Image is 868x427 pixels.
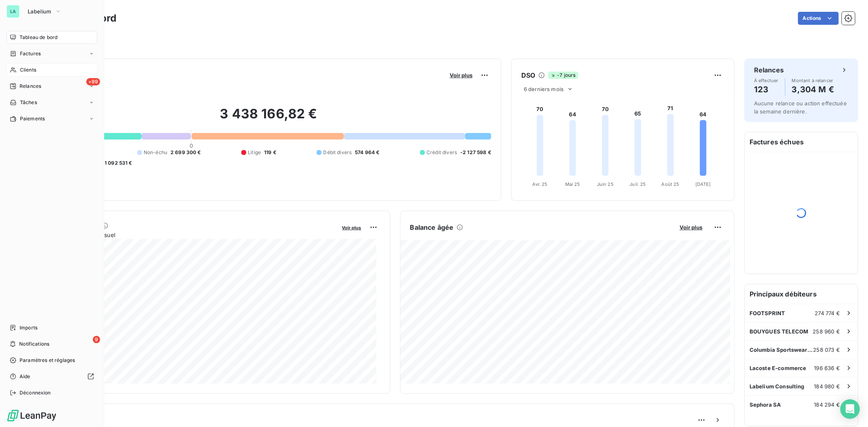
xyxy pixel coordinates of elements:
span: Paramètres et réglages [20,357,75,364]
span: -1 092 531 € [102,159,132,167]
span: 574 964 € [355,149,379,156]
span: À effectuer [754,78,778,83]
img: Logo LeanPay [7,409,57,422]
tspan: Juin 25 [597,181,614,187]
span: 119 € [264,149,276,156]
button: Voir plus [677,224,705,231]
tspan: [DATE] [695,181,711,187]
span: Labelium Consulting [750,383,805,390]
h6: Factures échues [745,132,858,152]
tspan: Août 25 [662,181,680,187]
span: Paiements [20,115,45,122]
tspan: Avr. 25 [533,181,548,187]
span: Imports [20,324,37,331]
span: Voir plus [680,224,702,231]
span: +99 [86,78,100,85]
span: Labelium [28,8,52,15]
h6: Relances [754,65,784,75]
span: Déconnexion [20,389,51,396]
span: Notifications [19,340,49,348]
button: Voir plus [447,72,475,79]
span: -2 127 598 € [460,149,491,156]
span: FOOTSPRINT [750,310,785,316]
h6: DSO [521,70,535,80]
div: Open Intercom Messenger [840,399,860,419]
span: Débit divers [323,149,352,156]
span: Litige [248,149,261,156]
span: Aucune relance ou action effectuée la semaine dernière. [754,100,847,115]
span: 0 [190,142,193,149]
span: Crédit divers [426,149,457,156]
span: BOUYGUES TELECOM [750,328,808,335]
span: 258 073 € [813,346,840,353]
span: Voir plus [450,72,472,78]
span: Tâches [20,99,37,106]
tspan: Juil. 25 [630,181,646,187]
span: Chiffre d'affaires mensuel [46,231,337,239]
button: Voir plus [340,224,364,231]
span: Clients [20,66,36,74]
h6: Balance âgée [410,222,454,232]
span: 6 derniers mois [524,86,564,92]
span: 184 294 € [814,401,840,408]
span: 196 636 € [814,365,840,371]
h4: 3,304 M € [792,83,834,96]
h6: Principaux débiteurs [745,284,858,304]
span: Lacoste E-commerce [750,365,807,371]
h2: 3 438 166,82 € [46,106,491,130]
span: Aide [20,373,31,380]
span: Voir plus [342,225,361,231]
a: Aide [7,370,97,383]
span: 274 774 € [815,310,840,316]
span: Relances [20,83,41,90]
h4: 123 [754,83,778,96]
span: Montant à relancer [792,78,834,83]
span: Non-échu [144,149,167,156]
tspan: Mai 25 [565,181,580,187]
span: 258 960 € [813,328,840,335]
span: 2 699 300 € [171,149,201,156]
div: LA [7,5,20,18]
span: 9 [93,336,100,343]
span: Columbia Sportswear International [750,346,813,353]
span: Factures [20,50,41,57]
span: Sephora SA [750,401,781,408]
span: 184 980 € [814,383,840,390]
span: Tableau de bord [20,34,57,41]
button: Actions [798,12,839,25]
span: -7 jours [548,72,578,79]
